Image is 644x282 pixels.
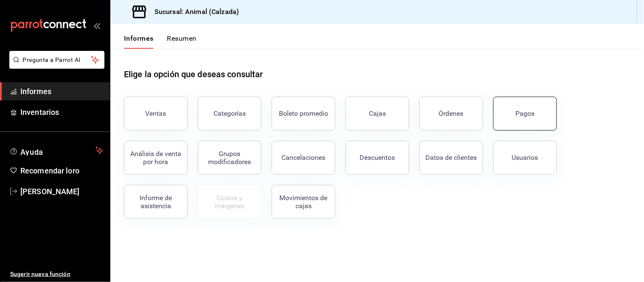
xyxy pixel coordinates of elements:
[124,34,197,49] div: pestañas de navegación
[439,109,464,117] font: Órdenes
[124,141,188,175] button: Análisis de venta por hora
[516,109,535,117] font: Pagos
[198,185,262,219] button: Contrata inventarios para ver este informe
[426,154,477,162] font: Datos de clientes
[272,141,335,175] button: Cancelaciones
[280,194,328,210] font: Movimientos de cajas
[124,69,263,79] font: Elige la opción que deseas consultar
[20,108,59,117] font: Inventarios
[346,141,409,175] button: Descuentos
[369,109,386,117] font: Cajas
[215,194,245,210] font: Costos y márgenes
[124,34,154,42] font: Informes
[6,61,104,70] a: Pregunta a Parrot AI
[493,97,557,131] button: Pagos
[167,34,197,42] font: Resumen
[198,97,262,131] button: Categorías
[512,154,538,162] font: Usuarios
[23,56,81,63] font: Pregunta a Parrot AI
[198,141,262,175] button: Grupos modificadores
[10,271,70,277] font: Sugerir nueva función
[124,97,188,131] button: Ventas
[272,185,335,219] button: Movimientos de cajas
[20,166,79,175] font: Recomendar loro
[140,194,172,210] font: Informe de asistencia
[279,109,328,117] font: Boleto promedio
[493,141,557,175] button: Usuarios
[20,187,80,196] font: [PERSON_NAME]
[419,97,483,131] button: Órdenes
[20,87,51,96] font: Informes
[419,141,483,175] button: Datos de clientes
[346,97,409,131] button: Cajas
[214,109,246,117] font: Categorías
[272,97,335,131] button: Boleto promedio
[146,109,166,117] font: Ventas
[155,8,239,16] font: Sucursal: Animal (Calzada)
[208,150,251,166] font: Grupos modificadores
[282,154,326,162] font: Cancelaciones
[93,22,100,29] button: abrir_cajón_menú
[124,185,188,219] button: Informe de asistencia
[360,154,395,162] font: Descuentos
[130,150,181,166] font: Análisis de venta por hora
[20,148,43,156] font: Ayuda
[9,51,104,69] button: Pregunta a Parrot AI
